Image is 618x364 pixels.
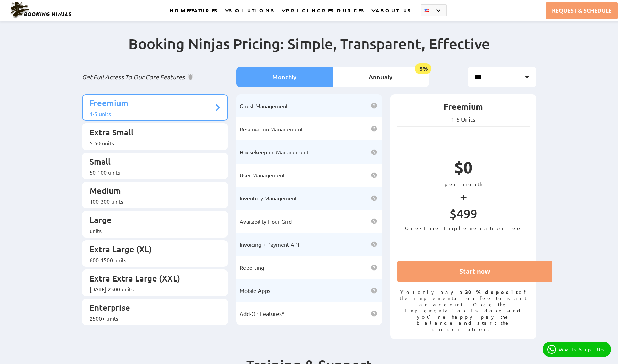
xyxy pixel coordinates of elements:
div: 5-50 units [90,140,213,146]
p: 1-5 Units [397,115,530,123]
span: Availability Hour Grid [240,218,292,225]
p: One-Time Implementation Fee [397,225,530,231]
span: User Management [240,172,285,178]
span: Guest Management [240,102,288,109]
span: Housekeeping Management [240,148,309,155]
p: per month [397,181,530,187]
a: RESOURCES [322,7,367,21]
span: Reporting [240,264,264,271]
img: help icon [371,195,377,201]
div: 50-100 units [90,169,213,176]
p: Medium [90,185,213,198]
li: Monthly [236,67,333,87]
p: You only pay a of the implementation fee to start an account. Once the implementation is done and... [397,289,530,332]
span: Add-On Features* [240,310,284,317]
div: 600-1500 units [90,256,213,263]
p: Small [90,156,213,169]
img: help icon [371,149,377,155]
div: [DATE]-2500 units [90,286,213,293]
span: Invoicing + Payment API [240,241,299,248]
img: help icon [371,218,377,224]
a: HOME [170,7,189,21]
img: help icon [371,288,377,294]
div: 1-5 units [90,110,213,117]
img: help icon [371,265,377,271]
p: Get Full Access To Our Core Features [82,73,228,81]
a: ABOUT US [376,7,414,21]
h2: Booking Ninjas Pricing: Simple, Transparent, Effective [82,35,536,67]
span: Inventory Management [240,195,297,201]
p: + [397,187,530,206]
strong: 30% deposit [465,289,519,295]
a: Start now [397,261,552,282]
p: Extra Large (XL) [90,244,213,256]
p: Freemium [397,101,530,115]
img: help icon [371,241,377,247]
a: SOLUTIONS [229,7,277,21]
p: Extra Small [90,127,213,140]
span: Mobile Apps [240,287,270,294]
p: Enterprise [90,302,213,315]
img: help icon [371,103,377,109]
span: Reservation Management [240,125,303,132]
img: help icon [371,172,377,178]
p: Extra Extra Large (XXL) [90,273,213,286]
p: Freemium [90,98,213,110]
li: Annualy [333,67,429,87]
img: help icon [371,126,377,132]
a: FEATURES [189,7,220,21]
a: WhatsApp Us [543,342,611,357]
p: $499 [397,206,530,225]
div: 2500+ units [90,315,213,322]
div: units [90,227,213,234]
p: WhatsApp Us [559,346,606,352]
div: 100-300 units [90,198,213,205]
p: $0 [397,157,530,181]
a: PRICING [286,7,322,21]
span: -5% [415,63,431,74]
img: help icon [371,311,377,317]
p: Large [90,214,213,227]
